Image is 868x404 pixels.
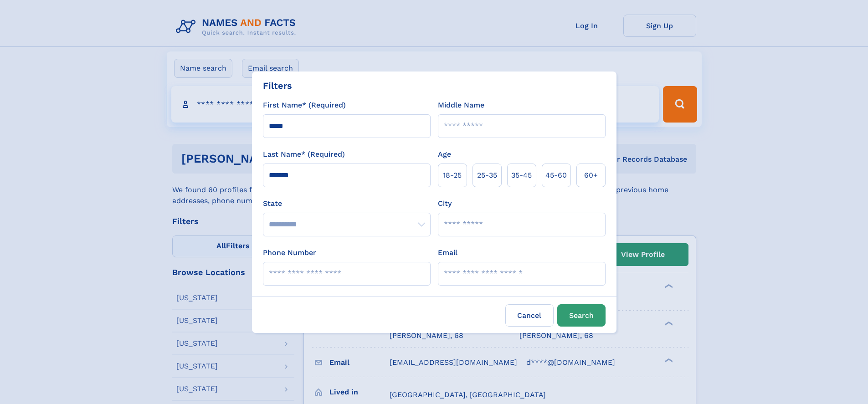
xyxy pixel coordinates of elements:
span: 25‑35 [477,170,497,181]
label: Cancel [505,304,554,327]
label: Phone Number [263,247,316,258]
label: Email [438,247,457,258]
span: 18‑25 [443,170,462,181]
span: 35‑45 [511,170,532,181]
span: 45‑60 [545,170,567,181]
button: Search [557,304,606,327]
div: Filters [263,79,292,92]
label: First Name* (Required) [263,100,346,111]
label: City [438,198,452,209]
label: Age [438,149,451,160]
label: Middle Name [438,100,484,111]
label: Last Name* (Required) [263,149,345,160]
label: State [263,198,431,209]
span: 60+ [584,170,598,181]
